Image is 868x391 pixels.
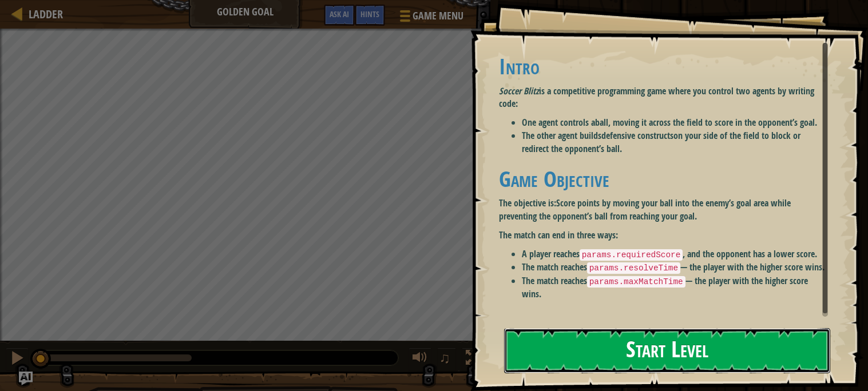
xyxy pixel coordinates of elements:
[587,276,685,288] code: params.maxMatchTime
[522,248,828,261] li: A player reaches , and the opponent has a lower score.
[23,6,63,22] a: Ladder
[391,5,470,31] button: Game Menu
[462,348,485,371] button: Toggle fullscreen
[504,328,830,373] button: Start Level
[413,9,463,23] span: Game Menu
[499,54,828,78] h1: Intro
[522,261,828,274] li: The match reaches — the player with the higher score wins.
[499,229,828,242] p: The match can end in three ways:
[499,85,828,111] p: is a competitive programming game where you control two agents by writing code:
[330,9,349,19] span: Ask AI
[499,197,828,223] p: The objective is:
[324,5,355,26] button: Ask AI
[499,167,828,191] h1: Game Objective
[19,372,33,385] button: Ask AI
[6,348,29,371] button: Ctrl + P: Pause
[29,6,63,22] span: Ladder
[360,9,379,19] span: Hints
[580,249,683,261] code: params.requiredScore
[601,129,673,142] strong: defensive constructs
[409,348,431,371] button: Adjust volume
[587,262,680,274] code: params.resolveTime
[522,274,828,301] li: The match reaches — the player with the higher score wins.
[522,116,828,129] li: One agent controls a , moving it across the field to score in the opponent’s goal.
[437,348,457,371] button: ♫
[499,197,791,222] strong: Score points by moving your ball into the enemy’s goal area while preventing the opponent’s ball ...
[522,129,828,155] li: The other agent builds on your side of the field to block or redirect the opponent’s ball.
[595,116,608,129] strong: ball
[499,85,539,97] em: Soccer Blitz
[439,349,451,366] span: ♫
